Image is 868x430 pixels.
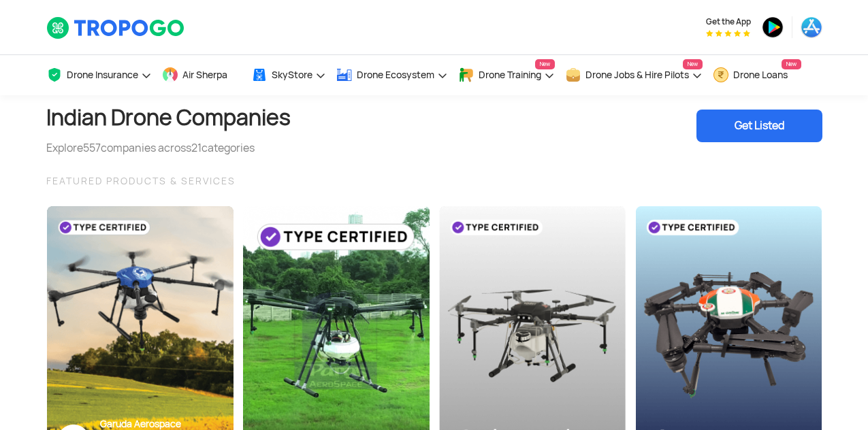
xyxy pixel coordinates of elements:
span: SkyStore [272,69,312,80]
span: 557 [83,141,101,155]
img: ic_playstore.png [762,16,784,38]
span: Air Sherpa [182,69,227,80]
span: 21 [191,141,202,155]
img: ic_appstore.png [801,16,822,38]
div: Get Listed [696,110,822,142]
span: Drone Training [479,69,541,80]
span: New [683,59,703,69]
div: FEATURED PRODUCTS & SERVICES [46,173,822,189]
span: New [782,59,801,69]
a: Drone LoansNew [713,55,801,95]
span: Drone Insurance [67,69,138,80]
span: Drone Ecosystem [357,69,434,80]
a: Drone Ecosystem [336,55,448,95]
a: Drone Jobs & Hire PilotsNew [565,55,703,95]
a: SkyStore [251,55,326,95]
span: Get the App [706,16,751,27]
span: Drone Jobs & Hire Pilots [585,69,689,80]
h1: Indian Drone Companies [46,95,291,140]
span: New [535,59,555,69]
a: Drone Insurance [46,55,152,95]
a: Air Sherpa [162,55,241,95]
div: Explore companies across categories [46,140,291,156]
a: Drone TrainingNew [458,55,555,95]
span: Drone Loans [733,69,788,80]
img: App Raking [706,30,750,37]
img: TropoGo Logo [46,16,186,39]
